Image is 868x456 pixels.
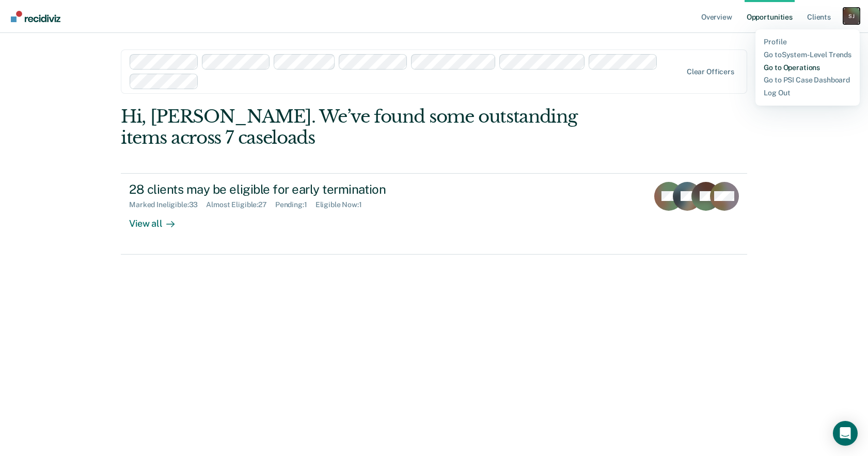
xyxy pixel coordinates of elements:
div: Clear officers [687,67,734,76]
div: Pending : 1 [275,200,315,209]
div: View all [129,209,187,229]
a: 28 clients may be eligible for early terminationMarked Ineligible:33Almost Eligible:27Pending:1El... [121,173,747,255]
button: Profile dropdown button [843,8,860,24]
div: Almost Eligible : 27 [206,200,275,209]
a: Log Out [764,89,851,97]
a: Go to Operations [764,63,851,72]
a: Profile [764,38,851,46]
div: Marked Ineligible : 33 [129,200,206,209]
img: Recidiviz [11,11,60,22]
div: Open Intercom Messenger [833,421,858,446]
div: Eligible Now : 1 [315,200,370,209]
div: Hi, [PERSON_NAME]. We’ve found some outstanding items across 7 caseloads [121,106,622,148]
a: Go to PSI Case Dashboard [764,76,851,85]
div: S J [843,8,860,24]
a: Go to System-Level Trends [764,50,851,59]
div: 28 clients may be eligible for early termination [129,182,492,197]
